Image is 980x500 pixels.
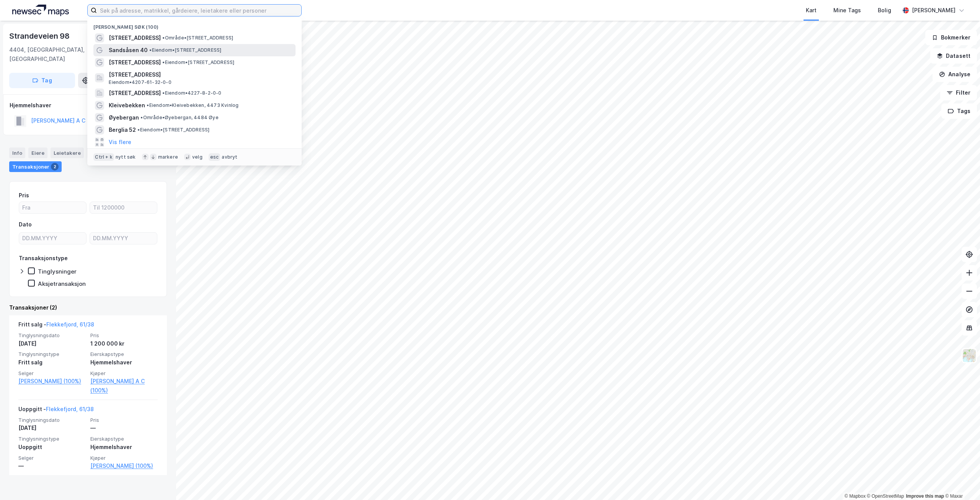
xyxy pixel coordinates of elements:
[192,154,203,160] div: velg
[109,113,139,122] span: Øyebergan
[930,48,977,64] button: Datasett
[942,463,980,500] iframe: Chat Widget
[19,220,32,229] div: Dato
[51,148,84,158] div: Leietakere
[109,101,145,110] span: Kleivebekken
[806,6,817,15] div: Kart
[90,332,158,339] span: Pris
[162,59,165,65] span: •
[116,154,136,160] div: nytt søk
[90,443,158,452] div: Hjemmelshaver
[940,85,977,100] button: Filter
[109,125,136,134] span: Berglia 52
[51,163,59,170] div: 2
[18,377,86,386] a: [PERSON_NAME] (100%)
[19,254,68,263] div: Transaksjonstype
[162,90,165,96] span: •
[109,70,292,79] span: [STREET_ADDRESS]
[18,436,86,442] span: Tinglysningstype
[9,45,124,64] div: 4404, [GEOGRAPHIC_DATA], [GEOGRAPHIC_DATA]
[109,33,161,43] span: [STREET_ADDRESS]
[18,423,86,433] div: [DATE]
[90,417,158,423] span: Pris
[18,332,86,339] span: Tinglysningsdato
[18,405,94,417] div: Uoppgitt -
[962,348,977,363] img: Z
[162,59,234,66] span: Eiendom • [STREET_ADDRESS]
[941,103,977,119] button: Tags
[109,46,148,55] span: Sandsåsen 40
[906,493,944,499] a: Improve this map
[9,148,25,158] div: Info
[18,339,86,348] div: [DATE]
[9,161,62,172] div: Transaksjoner
[90,351,158,357] span: Eierskapstype
[158,154,178,160] div: markere
[162,35,165,41] span: •
[833,6,861,15] div: Mine Tags
[867,493,904,499] a: OpenStreetMap
[19,202,86,213] input: Fra
[140,115,143,120] span: •
[109,79,171,85] span: Eiendom • 4207-61-32-0-0
[90,202,157,213] input: Til 1200000
[149,47,152,53] span: •
[46,406,94,412] a: Flekkefjord, 61/38
[18,320,94,332] div: Fritt salg -
[18,417,86,423] span: Tinglysningsdato
[162,90,221,96] span: Eiendom • 4227-8-2-0-0
[140,115,218,121] span: Område • Øyebergan, 4484 Øye
[18,358,86,367] div: Fritt salg
[12,5,69,16] img: logo.a4113a55bc3d86da70a041830d287a7e.svg
[109,58,161,67] span: [STREET_ADDRESS]
[9,303,167,312] div: Transaksjoner (2)
[46,321,94,328] a: Flekkefjord, 61/38
[147,102,149,108] span: •
[844,493,866,499] a: Mapbox
[9,30,71,42] div: Strandeveien 98
[137,127,140,133] span: •
[18,455,86,461] span: Selger
[90,423,158,433] div: —
[222,154,237,160] div: avbryt
[209,153,220,161] div: esc
[90,233,157,244] input: DD.MM.YYYY
[18,461,86,470] div: —
[18,351,86,357] span: Tinglysningstype
[90,461,158,470] a: [PERSON_NAME] (100%)
[912,6,955,15] div: [PERSON_NAME]
[18,443,86,452] div: Uoppgitt
[147,102,238,108] span: Eiendom • Kleivebekken, 4473 Kvinlog
[90,377,158,395] a: [PERSON_NAME] A C (100%)
[87,18,302,32] div: [PERSON_NAME] søk (100)
[10,101,167,110] div: Hjemmelshaver
[90,339,158,348] div: 1 200 000 kr
[28,148,47,158] div: Eiere
[93,153,114,161] div: Ctrl + k
[19,233,86,244] input: DD.MM.YYYY
[137,127,209,133] span: Eiendom • [STREET_ADDRESS]
[90,455,158,461] span: Kjøper
[109,89,161,98] span: [STREET_ADDRESS]
[162,35,233,41] span: Område • [STREET_ADDRESS]
[9,73,75,88] button: Tag
[878,6,891,15] div: Bolig
[97,5,301,16] input: Søk på adresse, matrikkel, gårdeiere, leietakere eller personer
[18,370,86,377] span: Selger
[38,280,86,287] div: Aksjetransaksjon
[933,67,977,82] button: Analyse
[90,370,158,377] span: Kjøper
[38,268,77,275] div: Tinglysninger
[925,30,977,45] button: Bokmerker
[87,148,116,158] div: Datasett
[149,47,221,53] span: Eiendom • [STREET_ADDRESS]
[90,436,158,442] span: Eierskapstype
[109,138,131,147] button: Vis flere
[942,463,980,500] div: Kontrollprogram for chat
[90,358,158,367] div: Hjemmelshaver
[19,191,29,200] div: Pris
